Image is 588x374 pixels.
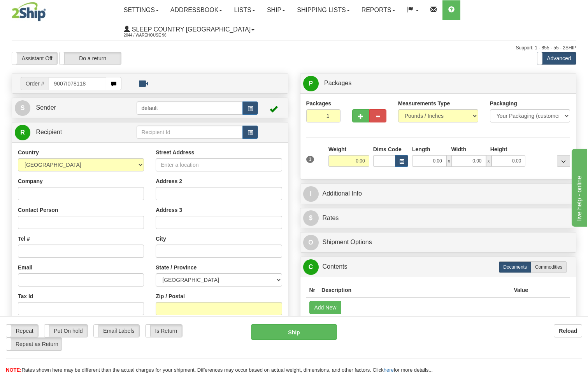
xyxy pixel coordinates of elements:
[18,149,39,156] label: Country
[18,264,32,271] label: Email
[15,124,123,140] a: R Recipient
[570,147,587,227] iframe: chat widget
[303,259,574,275] a: CContents
[44,325,88,337] label: Put On hold
[412,145,430,153] label: Length
[15,125,30,140] span: R
[318,283,511,297] th: Description
[306,283,319,297] th: Nr
[156,149,194,156] label: Street Address
[486,155,491,167] span: x
[15,100,137,116] a: S Sender
[373,145,402,153] label: Dims Code
[328,145,346,153] label: Weight
[118,20,260,39] a: Sleep Country [GEOGRAPHIC_DATA] 2044 / Warehouse 96
[303,259,319,275] span: C
[398,100,450,107] label: Measurements Type
[303,210,319,226] span: $
[228,0,261,20] a: Lists
[94,325,139,337] label: Email Labels
[12,2,46,21] img: logo2044.jpg
[537,52,576,65] label: Advanced
[303,234,574,250] a: OShipment Options
[356,0,401,20] a: Reports
[165,0,228,20] a: Addressbook
[303,186,574,202] a: IAdditional Info
[118,0,165,20] a: Settings
[490,145,507,153] label: Height
[557,155,570,167] div: ...
[12,52,57,65] label: Assistant Off
[490,100,517,107] label: Packaging
[303,235,319,250] span: O
[18,177,43,185] label: Company
[156,206,182,214] label: Address 3
[156,235,166,243] label: City
[384,367,394,373] a: here
[303,210,574,226] a: $Rates
[6,325,38,337] label: Repeat
[306,100,332,107] label: Packages
[554,324,582,337] button: Reload
[303,186,319,202] span: I
[156,264,197,271] label: State / Province
[18,292,33,300] label: Tax Id
[12,45,576,51] div: Support: 1 - 855 - 55 - 2SHIP
[499,261,531,273] label: Documents
[531,261,567,273] label: Commodities
[137,126,243,139] input: Recipient Id
[15,100,30,116] span: S
[559,328,577,334] b: Reload
[21,77,49,90] span: Order #
[251,324,337,340] button: Ship
[511,283,531,297] th: Value
[6,367,21,373] span: NOTE:
[18,206,58,214] label: Contact Person
[6,338,62,350] label: Repeat as Return
[156,158,282,171] input: Enter a location
[18,235,30,243] label: Tel #
[291,0,355,20] a: Shipping lists
[146,325,182,337] label: Is Return
[124,31,182,39] span: 2044 / Warehouse 96
[156,177,182,185] label: Address 2
[60,52,121,65] label: Do a return
[36,104,56,111] span: Sender
[137,101,243,115] input: Sender Id
[303,75,574,91] a: P Packages
[451,145,466,153] label: Width
[156,292,185,300] label: Zip / Postal
[324,80,351,86] span: Packages
[6,5,72,14] div: live help - online
[261,0,291,20] a: Ship
[130,26,251,33] span: Sleep Country [GEOGRAPHIC_DATA]
[306,156,314,163] span: 1
[303,76,319,91] span: P
[309,301,342,314] button: Add New
[36,129,62,135] span: Recipient
[446,155,452,167] span: x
